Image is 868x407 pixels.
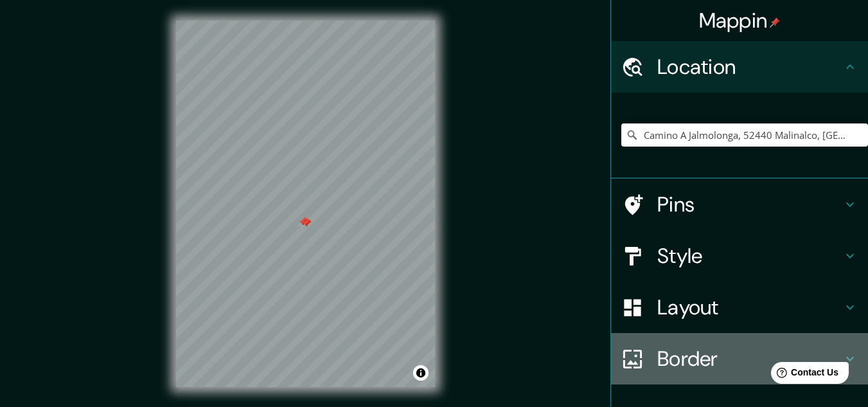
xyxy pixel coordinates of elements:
[657,54,842,80] h4: Location
[611,230,868,282] div: Style
[657,346,842,372] h4: Border
[611,179,868,230] div: Pins
[657,192,842,217] h4: Pins
[621,123,868,147] input: Pick your city or area
[657,243,842,269] h4: Style
[611,282,868,333] div: Layout
[413,365,429,381] button: Toggle attribution
[699,8,781,33] h4: Mappin
[176,21,435,387] canvas: Map
[611,333,868,384] div: Border
[754,357,854,393] iframe: Help widget launcher
[657,294,842,320] h4: Layout
[611,41,868,93] div: Location
[770,17,780,28] img: pin-icon.png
